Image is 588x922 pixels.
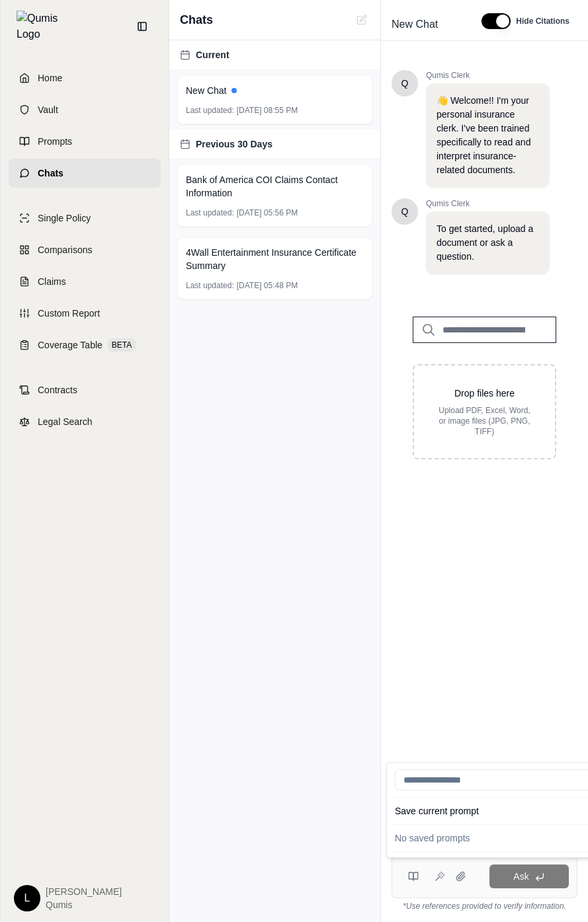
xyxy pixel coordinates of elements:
button: New Chat [354,12,370,28]
a: Claims [9,267,161,296]
a: Single Policy [9,204,161,233]
span: Last updated: [186,280,234,291]
span: New Chat [186,84,226,97]
span: 4Wall Entertainment Insurance Certificate Summary [186,246,364,272]
span: Hide Citations [516,16,569,26]
span: Coverage Table [38,338,103,352]
span: Hello [401,77,409,90]
span: Qumis [46,898,122,911]
span: Previous 30 Days [196,137,273,151]
span: Qumis Clerk [426,70,550,81]
span: Last updated: [186,105,234,116]
p: Upload PDF, Excel, Word, or image files (JPG, PNG, TIFF) [435,405,534,437]
span: [DATE] 08:55 PM [237,105,298,116]
span: Contracts [38,383,77,397]
button: Collapse sidebar [132,16,153,37]
span: Comparisons [38,243,92,256]
span: Custom Report [38,307,100,320]
img: Qumis Logo [17,11,66,42]
p: Drop files here [435,387,534,400]
p: To get started, upload a document or ask a question. [437,222,539,264]
div: L [14,885,40,911]
span: Last updated: [186,208,234,218]
a: Prompts [9,127,161,156]
div: *Use references provided to verify information. [392,898,577,911]
span: [PERSON_NAME] [46,885,122,898]
span: Claims [38,275,66,288]
span: BETA [108,338,136,352]
a: Home [9,63,161,93]
span: Home [38,71,62,85]
span: Single Policy [38,211,91,225]
a: Contracts [9,375,161,404]
a: Vault [9,95,161,124]
a: Custom Report [9,299,161,328]
a: Legal Search [9,407,161,436]
span: Chats [180,11,213,29]
span: Vault [38,103,58,116]
span: Bank of America COI Claims Contact Information [186,173,364,200]
span: Ask [513,871,528,882]
a: Coverage TableBETA [9,330,161,360]
span: [DATE] 05:48 PM [237,280,298,291]
button: Ask [489,864,569,888]
div: Edit Title [386,14,466,35]
span: Legal Search [38,415,93,428]
span: [DATE] 05:56 PM [237,208,298,218]
p: 👋 Welcome!! I'm your personal insurance clerk. I've been trained specifically to read and interpr... [437,94,539,177]
a: Chats [9,159,161,188]
span: New Chat [386,14,443,35]
span: Current [196,48,230,61]
span: Qumis Clerk [426,198,550,209]
a: Comparisons [9,235,161,264]
span: Hello [401,205,409,218]
span: Chats [38,167,63,180]
span: Prompts [38,135,72,148]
